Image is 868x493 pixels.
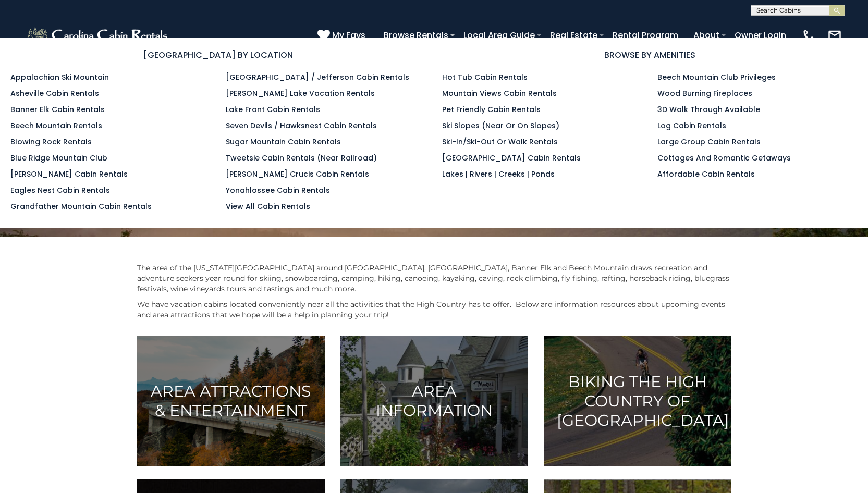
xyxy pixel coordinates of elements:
a: Blowing Rock Rentals [10,137,92,147]
a: Ski-in/Ski-Out or Walk Rentals [442,137,558,147]
a: Beech Mountain Rentals [10,120,102,131]
a: Area Information [340,336,528,466]
a: 3D Walk Through Available [657,104,760,115]
a: [PERSON_NAME] Cabin Rentals [10,169,128,179]
a: About [688,26,725,44]
a: Hot Tub Cabin Rentals [442,72,528,82]
a: Banner Elk Cabin Rentals [10,104,105,115]
a: Rental Program [607,26,683,44]
a: Eagles Nest Cabin Rentals [10,185,110,195]
p: We have vacation cabins located conveniently near all the activities that the High Country has to... [137,299,731,320]
a: Blue Ridge Mountain Club [10,153,107,163]
a: My Favs [317,29,368,42]
a: Real Estate [545,26,603,44]
a: Ski Slopes (Near or On Slopes) [442,120,559,131]
a: Appalachian Ski Mountain [10,72,109,82]
a: Lakes | Rivers | Creeks | Ponds [442,169,555,179]
a: Large Group Cabin Rentals [657,137,761,147]
a: Pet Friendly Cabin Rentals [442,104,541,115]
h3: [GEOGRAPHIC_DATA] BY LOCATION [10,48,426,61]
a: View All Cabin Rentals [226,201,310,212]
a: Beech Mountain Club Privileges [657,72,776,82]
a: Grandfather Mountain Cabin Rentals [10,201,152,212]
a: Asheville Cabin Rentals [10,88,99,98]
a: Local Area Guide [458,26,540,44]
a: Biking the High Country of [GEOGRAPHIC_DATA] [544,336,731,466]
a: Owner Login [729,26,791,44]
img: mail-regular-white.png [827,28,842,43]
a: Area Attractions & Entertainment [137,336,325,466]
a: Yonahlossee Cabin Rentals [226,185,330,195]
img: White-1-2.png [26,25,170,46]
a: Mountain Views Cabin Rentals [442,88,557,98]
h3: Biking the High Country of [GEOGRAPHIC_DATA] [557,372,718,430]
a: Tweetsie Cabin Rentals (Near Railroad) [226,153,377,163]
a: Sugar Mountain Cabin Rentals [226,137,341,147]
h3: Area Information [353,381,515,420]
p: The area of the [US_STATE][GEOGRAPHIC_DATA] around [GEOGRAPHIC_DATA], [GEOGRAPHIC_DATA], Banner E... [137,263,731,294]
a: [GEOGRAPHIC_DATA] Cabin Rentals [442,153,581,163]
a: Cottages and Romantic Getaways [657,153,791,163]
a: Lake Front Cabin Rentals [226,104,320,115]
a: Wood Burning Fireplaces [657,88,752,98]
a: [PERSON_NAME] Crucis Cabin Rentals [226,169,369,179]
a: Browse Rentals [378,26,454,44]
a: [GEOGRAPHIC_DATA] / Jefferson Cabin Rentals [226,72,409,82]
img: phone-regular-white.png [802,28,816,43]
h3: BROWSE BY AMENITIES [442,48,858,61]
a: Log Cabin Rentals [657,120,726,131]
span: My Favs [332,29,365,42]
a: Affordable Cabin Rentals [657,169,755,179]
a: Seven Devils / Hawksnest Cabin Rentals [226,120,377,131]
a: [PERSON_NAME] Lake Vacation Rentals [226,88,375,98]
h3: Area Attractions & Entertainment [150,381,312,420]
